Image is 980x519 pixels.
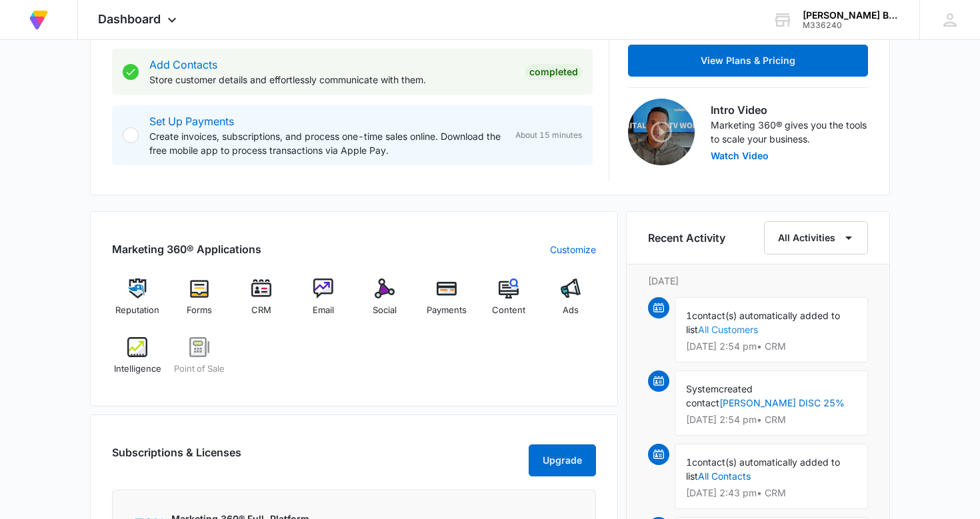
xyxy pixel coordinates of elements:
[483,278,535,326] a: Content
[115,304,159,317] span: Reputation
[98,12,161,26] span: Dashboard
[174,362,225,376] span: Point of Sale
[711,102,868,118] h3: Intro Video
[628,99,695,165] img: Intro Video
[686,342,857,351] p: [DATE] 2:54 pm • CRM
[545,278,596,326] a: Ads
[764,221,868,255] button: All Activities
[563,304,579,317] span: Ads
[550,243,596,257] a: Customize
[427,304,467,317] span: Payments
[686,310,692,321] span: 1
[628,45,868,77] button: View Plans & Pricing
[648,230,725,246] h6: Recent Activity
[373,304,397,317] span: Social
[529,444,596,476] button: Upgrade
[515,129,582,141] span: About 15 minutes
[648,274,868,288] p: [DATE]
[149,73,515,87] p: Store customer details and effortlessly communicate with them.
[525,64,582,80] div: Completed
[149,115,234,128] a: Set Up Payments
[686,415,857,424] p: [DATE] 2:54 pm • CRM
[149,58,217,71] a: Add Contacts
[313,304,334,317] span: Email
[187,304,212,317] span: Forms
[686,456,692,468] span: 1
[359,278,411,326] a: Social
[112,444,241,471] h2: Subscriptions & Licenses
[686,488,857,498] p: [DATE] 2:43 pm • CRM
[686,383,719,394] span: System
[421,278,473,326] a: Payments
[492,304,525,317] span: Content
[803,10,900,21] div: account name
[112,241,261,257] h2: Marketing 360® Applications
[297,278,349,326] a: Email
[251,304,271,317] span: CRM
[711,151,769,161] button: Watch Video
[719,397,845,408] a: [PERSON_NAME] DISC 25%
[114,362,161,376] span: Intelligence
[112,278,163,326] a: Reputation
[711,118,868,146] p: Marketing 360® gives you the tools to scale your business.
[174,337,225,385] a: Point of Sale
[236,278,287,326] a: CRM
[112,337,163,385] a: Intelligence
[27,8,51,32] img: Volusion
[803,21,900,30] div: account id
[686,383,753,408] span: created contact
[698,324,758,335] a: All Customers
[698,470,751,482] a: All Contacts
[149,129,505,157] p: Create invoices, subscriptions, and process one-time sales online. Download the free mobile app t...
[686,456,840,482] span: contact(s) automatically added to list
[686,310,840,335] span: contact(s) automatically added to list
[174,278,225,326] a: Forms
